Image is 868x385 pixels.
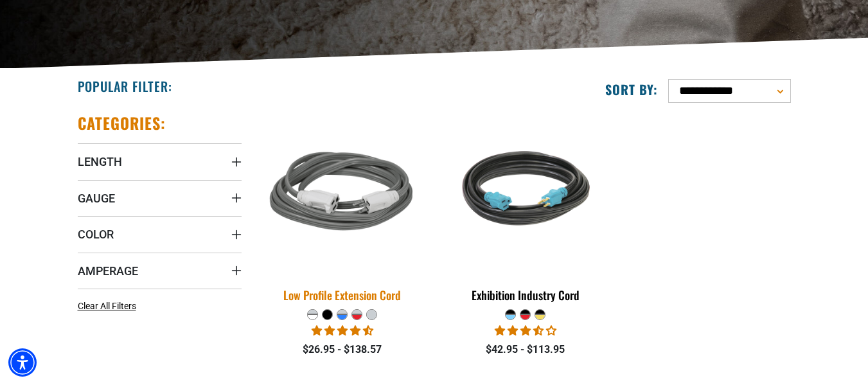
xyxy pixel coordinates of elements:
[252,111,432,276] img: grey & white
[78,180,242,216] summary: Gauge
[78,216,242,252] summary: Color
[495,325,556,337] span: 3.67 stars
[8,348,37,377] div: Accessibility Menu
[78,191,115,206] span: Gauge
[605,81,658,98] label: Sort by:
[443,289,607,301] div: Exhibition Industry Cord
[78,301,136,311] span: Clear All Filters
[78,113,166,133] h2: Categories:
[78,253,242,289] summary: Amperage
[78,264,138,278] span: Amperage
[261,289,425,301] div: Low Profile Extension Cord
[443,342,607,357] div: $42.95 - $113.95
[78,78,172,94] h2: Popular Filter:
[78,143,242,179] summary: Length
[78,154,122,169] span: Length
[261,113,425,309] a: grey & white Low Profile Extension Cord
[445,120,607,267] img: black teal
[443,113,607,309] a: black teal Exhibition Industry Cord
[261,342,425,357] div: $26.95 - $138.57
[78,300,141,313] a: Clear All Filters
[78,227,114,242] span: Color
[312,325,373,337] span: 4.50 stars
